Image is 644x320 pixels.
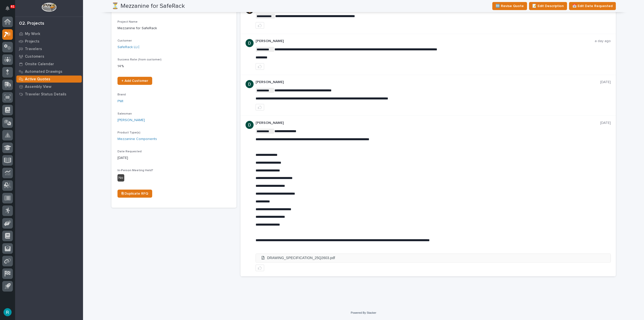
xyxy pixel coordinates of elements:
[246,121,254,129] img: ACg8ocJgdhFn4UJomsYM_ouCmoNuTXbjHW0N3LU2ED0DpQ4pt1V6hA=s96-c
[25,39,39,44] p: Projects
[256,80,600,84] p: [PERSON_NAME]
[595,39,611,43] p: a day ago
[15,60,83,68] a: Onsite Calendar
[246,39,254,47] img: ACg8ocJgdhFn4UJomsYM_ouCmoNuTXbjHW0N3LU2ED0DpQ4pt1V6hA=s96-c
[351,311,376,314] a: Powered By Stacker
[117,93,126,96] span: Brand
[256,254,611,262] li: DRAWING_SPECIFICATION_25Q2603.pdf
[2,3,13,14] button: Notifications
[111,3,185,10] h2: ⏳ Mezzanine for SafeRack
[15,75,83,83] a: Active Quotes
[117,150,142,153] span: Date Requested
[532,3,564,9] span: 📝 Edit Description
[2,307,13,317] button: users-avatar
[117,26,230,31] p: Mezzanine for SafeRack
[117,131,140,134] span: Product Type(s)
[15,45,83,53] a: Travelers
[117,99,123,104] a: PWI
[15,53,83,60] a: Customers
[496,3,524,9] span: 🆕 Revise Quote
[117,64,230,69] p: 14 %
[25,47,42,51] p: Travelers
[256,39,595,43] p: [PERSON_NAME]
[19,21,44,26] div: 02. Projects
[256,22,264,29] button: like this post
[25,32,40,36] p: My Work
[246,80,254,88] img: ACg8ocJgdhFn4UJomsYM_ouCmoNuTXbjHW0N3LU2ED0DpQ4pt1V6hA=s96-c
[256,254,611,262] a: DRAWING_SPECIFICATION_25Q2603.pdf
[569,2,616,10] button: 📅 Edit Date Requested
[15,90,83,98] a: Traveler Status Details
[11,5,14,8] p: 61
[117,112,132,115] span: Salesman
[600,80,611,84] p: [DATE]
[117,20,138,23] span: Project Name
[117,190,152,198] a: ⎘ Duplicate RFQ
[117,77,152,85] a: + Add Customer
[600,121,611,125] p: [DATE]
[42,3,56,12] img: Workspace Logo
[529,2,567,10] button: 📝 Edit Description
[15,38,83,45] a: Projects
[256,104,264,111] button: like this post
[122,79,148,83] span: + Add Customer
[117,118,145,123] a: [PERSON_NAME]
[256,265,264,271] button: like this post
[256,121,600,125] p: [PERSON_NAME]
[117,58,162,61] span: Success Rate (from customer)
[15,83,83,90] a: Assembly View
[25,77,50,82] p: Active Quotes
[15,68,83,75] a: Automated Drawings
[25,54,44,59] p: Customers
[25,92,66,97] p: Traveler Status Details
[25,62,54,66] p: Onsite Calendar
[117,39,132,42] span: Customer
[25,69,62,74] p: Automated Drawings
[492,2,527,10] button: 🆕 Revise Quote
[122,192,148,195] span: ⎘ Duplicate RFQ
[117,45,140,50] a: SafeRack LLC
[572,3,613,9] span: 📅 Edit Date Requested
[15,30,83,38] a: My Work
[117,174,124,182] div: No
[256,63,264,70] button: like this post
[117,136,157,142] a: Mezzanine Components
[117,169,153,172] span: In-Person Meeting Held?
[117,155,230,161] p: [DATE]
[25,85,51,89] p: Assembly View
[6,6,13,14] div: Notifications61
